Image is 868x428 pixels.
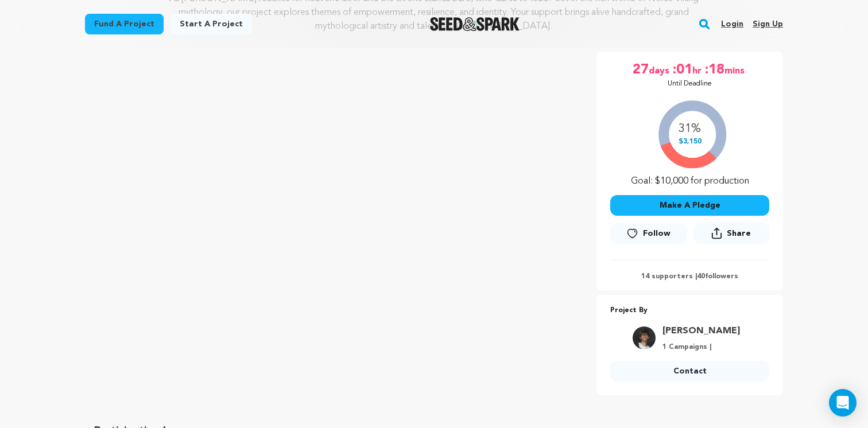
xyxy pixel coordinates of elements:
div: Open Intercom Messenger [829,389,857,417]
a: Start a project [170,14,252,34]
span: hr [692,61,704,79]
span: :01 [672,61,692,79]
span: days [649,61,672,79]
span: Share [727,228,751,239]
img: 8ab974be6d698231.jpg [633,326,656,349]
span: mins [724,61,747,79]
a: Sign up [753,15,783,33]
a: Goto Alex Footen profile [662,324,740,338]
p: Project By [610,304,769,317]
a: Contact [610,361,769,382]
button: Make A Pledge [610,195,769,216]
p: 1 Campaigns | [662,343,740,352]
p: 14 supporters | followers [610,272,769,281]
p: Until Deadline [668,79,712,88]
span: Share [693,223,769,248]
span: Follow [643,228,671,239]
span: 40 [697,273,705,280]
span: :18 [704,61,724,79]
a: Follow [610,223,686,244]
span: 27 [633,61,649,79]
a: Login [721,15,743,33]
a: Seed&Spark Homepage [430,17,520,31]
button: Share [693,223,769,244]
a: Fund a project [85,14,164,34]
img: Seed&Spark Logo Dark Mode [430,17,520,31]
